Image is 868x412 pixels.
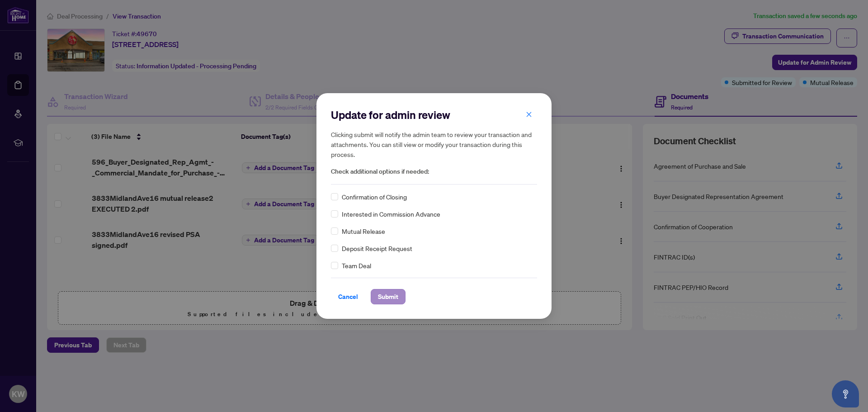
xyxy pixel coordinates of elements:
span: Submit [378,289,398,304]
h2: Update for admin review [331,108,537,122]
button: Submit [371,289,406,304]
span: Mutual Release [342,226,385,236]
span: close [526,111,532,118]
span: Check additional options if needed: [331,166,537,177]
h5: Clicking submit will notify the admin team to review your transaction and attachments. You can st... [331,129,537,159]
span: Team Deal [342,260,371,270]
button: Cancel [331,289,365,304]
button: Open asap [832,380,859,407]
span: Deposit Receipt Request [342,243,412,253]
span: Cancel [338,289,358,304]
span: Interested in Commission Advance [342,209,440,219]
span: Confirmation of Closing [342,192,407,202]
